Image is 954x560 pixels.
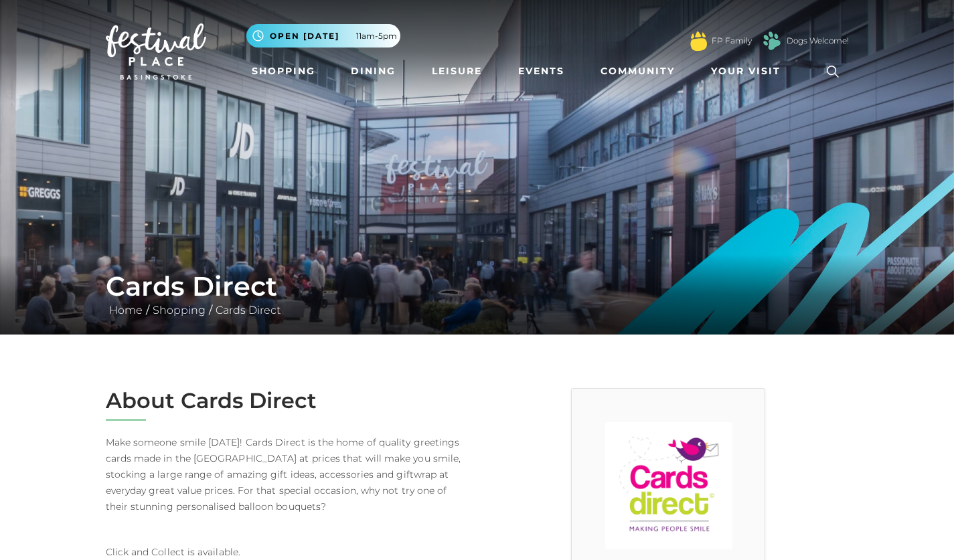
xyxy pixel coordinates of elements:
a: Leisure [426,59,487,84]
img: Festival Place Logo [106,23,206,80]
a: Dogs Welcome! [787,35,849,47]
a: Home [106,304,146,316]
div: / / [96,270,859,318]
p: Make someone smile [DATE]! Cards Direct is the home of quality greetings cards made in the [GEOGR... [106,434,467,515]
h1: Cards Direct [106,270,849,302]
a: Community [595,59,680,84]
button: Open [DATE] 11am-5pm [246,24,400,48]
a: Shopping [246,59,321,84]
span: 11am-5pm [356,30,397,42]
p: Click and Collect is available. [106,528,467,560]
a: FP Family [712,35,752,47]
span: Open [DATE] [270,30,339,42]
a: Dining [345,59,401,84]
a: Shopping [149,304,209,316]
a: Events [513,59,570,84]
span: Your Visit [711,64,781,78]
a: Your Visit [706,59,793,84]
h2: About Cards Direct [106,388,467,413]
a: Cards Direct [212,304,284,316]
